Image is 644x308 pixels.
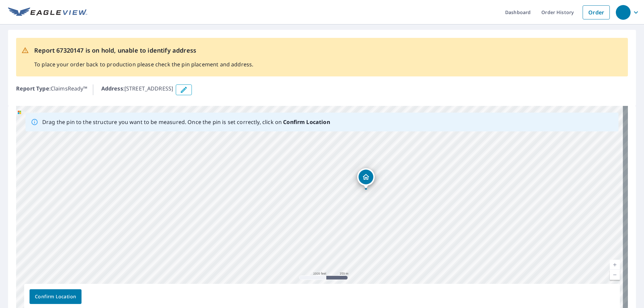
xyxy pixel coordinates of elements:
[610,270,620,280] a: Current Level 15, Zoom Out
[283,118,330,126] b: Confirm Location
[34,46,253,55] p: Report 67320147 is on hold, unable to identify address
[8,7,87,17] img: EV Logo
[34,60,253,68] p: To place your order back to production please check the pin placement and address.
[16,85,49,92] b: Report Type
[610,260,620,270] a: Current Level 15, Zoom In
[16,84,88,95] p: : ClaimsReady™
[35,293,76,301] span: Confirm Location
[583,5,610,19] a: Order
[42,118,330,126] p: Drag the pin to the structure you want to be measured. Once the pin is set correctly, click on
[30,289,82,304] button: Confirm Location
[101,84,173,95] p: : [STREET_ADDRESS]
[101,85,123,92] b: Address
